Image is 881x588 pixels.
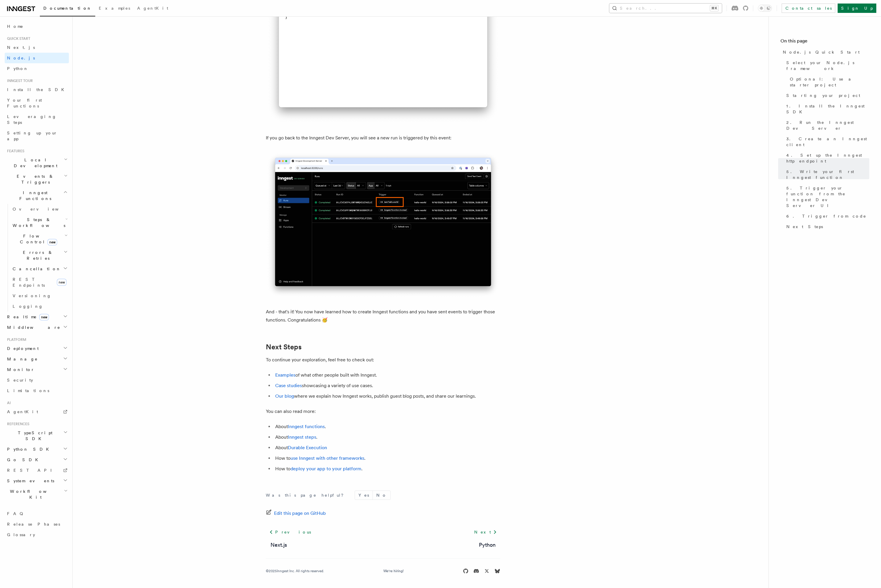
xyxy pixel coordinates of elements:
a: Glossary [5,529,69,540]
span: Node.js [7,56,35,60]
span: TypeScript SDK [5,430,63,442]
button: Events & Triggers [5,171,69,187]
li: of what other people built with Inngest. [273,371,500,379]
button: Deployment [5,343,69,354]
a: Case studies [275,383,302,388]
a: Next.js [271,541,287,549]
span: 4. Set up the Inngest http endpoint [786,152,869,164]
button: Realtimenew [5,312,69,322]
span: Starting your project [786,93,860,98]
div: © 2025 Inngest Inc. All rights reserved. [266,569,324,573]
span: Workflow Kit [5,488,64,500]
a: Optional: Use a starter project [788,74,869,90]
a: AgentKit [5,406,69,417]
span: 5. Trigger your function from the Inngest Dev Server UI [786,185,869,208]
a: Inngest functions [288,424,325,429]
button: Steps & Workflows [10,214,69,231]
span: Inngest tour [5,78,33,83]
button: Workflow Kit [5,486,69,502]
button: TypeScript SDK [5,428,69,444]
li: How to . [273,454,500,462]
a: Select your Node.js framework [784,57,869,74]
a: Node.js Quick Start [780,47,869,57]
button: No [373,491,390,500]
span: Home [7,23,23,29]
a: FAQ [5,508,69,519]
button: Toggle dark mode [758,5,772,12]
button: Search...⌘K [609,4,722,13]
span: REST Endpoints [13,277,45,288]
span: Next Steps [786,224,823,230]
kbd: ⌘K [710,5,718,11]
button: System events [5,476,69,486]
span: Steps & Workflows [10,217,65,228]
span: Features [5,149,24,153]
span: Versioning [13,293,51,298]
a: AgentKit [134,2,172,16]
span: Local Development [5,157,64,169]
a: Next.js [5,42,69,53]
a: Setting up your app [5,128,69,144]
span: Leveraging Steps [7,114,57,125]
span: Flow Control [10,233,64,245]
span: FAQ [7,511,26,516]
span: new [39,314,49,320]
span: Install the SDK [7,87,68,92]
li: About [273,444,500,452]
span: Documentation [43,6,92,11]
span: 1. Install the Inngest SDK [786,103,869,115]
a: 1. Install the Inngest SDK [784,101,869,117]
span: 2. Run the Inngest Dev Server [786,119,869,131]
img: Inngest Dev Server web interface's runs tab with a third run triggered by the 'test/hello.world' ... [266,151,500,298]
a: Starting your project [784,90,869,101]
span: Limitations [7,388,49,393]
a: Release Phases [5,519,69,529]
span: Cancellation [10,266,61,272]
a: Next Steps [266,343,302,351]
button: Yes [355,491,373,500]
button: Python SDK [5,444,69,454]
a: Limitations [5,385,69,396]
a: We're hiring! [383,569,404,573]
li: About . [273,423,500,431]
a: 2. Run the Inngest Dev Server [784,117,869,134]
span: Events & Triggers [5,173,64,185]
p: Was this page helpful? [266,492,348,498]
a: deploy your app to your platform [290,466,361,471]
span: 3. Create an Inngest client [786,136,869,148]
span: Edit this page on GitHub [274,509,326,517]
span: new [57,279,67,286]
span: REST API [7,468,57,473]
a: Next [471,527,500,537]
a: Edit this page on GitHub [266,509,326,517]
p: If you go back to the Inngest Dev Server, you will see a new run is triggered by this event: [266,134,500,142]
span: Platform [5,337,26,342]
span: Your first Functions [7,98,42,108]
span: 5. Write your first Inngest function [786,169,869,180]
span: Examples [99,6,130,11]
a: Overview [10,204,69,214]
a: REST Endpointsnew [10,274,69,290]
button: Go SDK [5,454,69,465]
span: Optional: Use a starter project [790,76,869,88]
a: Sign Up [838,4,876,13]
span: Deployment [5,346,39,351]
span: Inngest Functions [5,190,63,201]
span: Middleware [5,324,60,330]
a: 3. Create an Inngest client [784,134,869,150]
a: Examples [95,2,134,16]
a: Python [5,63,69,74]
a: Our blog [275,393,294,399]
a: Home [5,21,69,32]
button: Flow Controlnew [10,231,69,247]
button: Manage [5,354,69,364]
span: Python SDK [5,446,52,452]
span: Glossary [7,532,35,537]
span: Setting up your app [7,131,57,141]
a: Contact sales [782,4,835,13]
p: To continue your exploration, feel free to check out: [266,356,500,364]
span: Realtime [5,314,49,320]
a: Next Steps [784,221,869,232]
span: Go SDK [5,457,42,463]
button: Monitor [5,364,69,375]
